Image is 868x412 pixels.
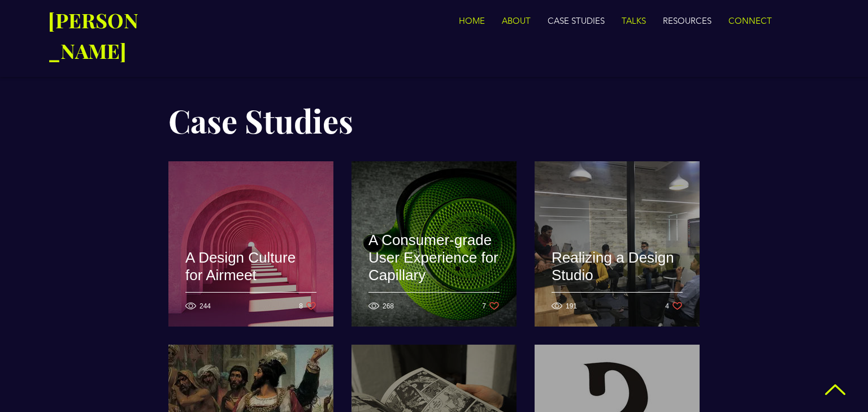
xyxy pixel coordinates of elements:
a: [PERSON_NAME] [48,10,138,65]
a: RESOURCES [654,10,720,32]
button: Like post [482,301,500,311]
p: CASE STUDIES [542,10,610,32]
button: Like post [299,301,316,311]
span: 4 [665,303,672,310]
p: ABOUT [496,10,536,32]
svg: 268 views [368,301,379,311]
a: CONNECT [720,10,779,32]
span: 7 [482,303,489,310]
nav: Site [325,10,779,32]
a: Realizing a Design Studio [552,248,683,311]
svg: 191 views [552,301,562,311]
p: RESOURCES [657,10,717,32]
span: 191 [566,302,577,310]
a: TALKS [613,10,654,32]
p: HOME [453,10,491,32]
a: A Design Culture for Airmeet [185,248,316,311]
p: CONNECT [723,10,778,32]
h2: Realizing a Design Studio [552,249,683,284]
svg: 244 views [185,301,196,311]
a: CASE STUDIES [539,10,613,32]
h2: A Design Culture for Airmeet [185,249,316,284]
h2: A Consumer-grade User Experience for Capillary [368,231,500,284]
p: TALKS [616,10,652,32]
span: 8 [299,303,306,310]
a: ABOUT [493,10,539,32]
button: Like post [665,301,683,311]
a: A Consumer-grade User Experience for Capillary [368,231,500,311]
span: Case Studies [168,99,353,141]
a: HOME [450,10,493,32]
span: 244 [199,302,211,310]
span: 268 [383,302,394,310]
